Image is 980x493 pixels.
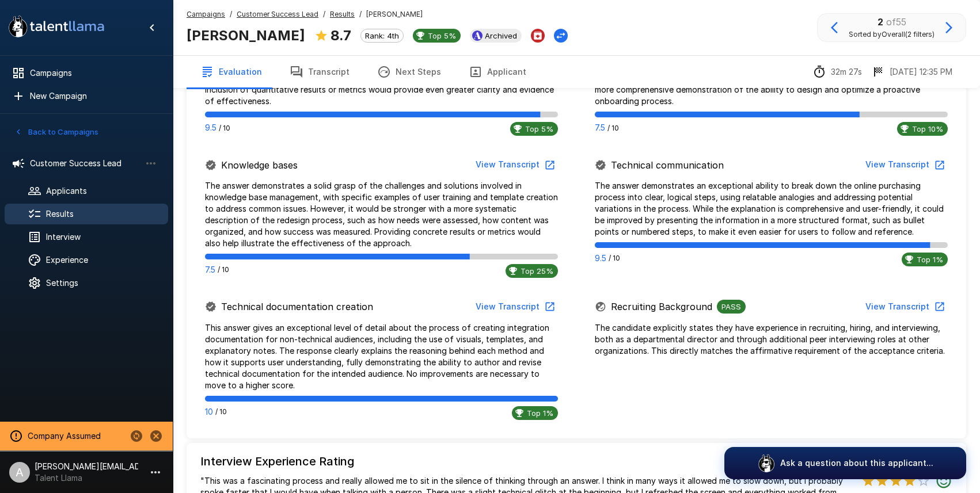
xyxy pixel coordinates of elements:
[717,302,746,311] span: PASS
[611,300,712,314] p: Recruiting Background
[187,56,276,88] button: Evaluation
[521,124,558,133] span: Top 5%
[780,457,933,469] p: Ask a question about this applicant...
[531,29,545,43] button: Archive Applicant
[878,16,883,28] b: 2
[907,124,948,133] span: Top 10%
[522,408,558,418] span: Top 1%
[331,27,351,44] b: 8.7
[215,406,227,418] span: / 10
[595,180,948,238] p: The answer demonstrates an exceptional ability to break down the online purchasing process into c...
[609,253,620,264] span: / 10
[861,154,948,175] button: View Transcript
[890,66,952,78] p: [DATE] 12:35 PM
[205,322,558,391] p: This answer gives an exceptional level of detail about the process of creating integration docume...
[205,264,215,276] p: 7.5
[470,29,522,43] div: View profile in Ashby
[366,9,423,20] span: [PERSON_NAME]
[205,406,213,418] p: 10
[861,296,948,318] button: View Transcript
[472,30,483,41] img: ashbyhq_logo.jpeg
[871,65,952,79] div: The date and time when the interview was completed
[595,322,948,357] p: The candidate explicitly states they have experience in recruiting, hiring, and interviewing, bot...
[323,9,325,20] span: /
[757,454,776,472] img: logo_glasses@2x.png
[455,56,540,88] button: Applicant
[276,56,363,88] button: Transcript
[812,65,862,79] div: The time between starting and completing the interview
[595,253,606,264] p: 9.5
[221,158,298,172] p: Knowledge bases
[219,123,230,134] span: / 10
[330,10,355,18] u: Results
[849,29,935,40] span: Sorted by Overall (2 filters)
[886,16,906,28] span: of 55
[912,255,948,264] span: Top 1%
[607,123,619,134] span: / 10
[187,10,225,18] u: Campaigns
[363,56,455,88] button: Next Steps
[237,10,318,18] u: Customer Success Lead
[480,31,522,40] span: Archived
[516,266,558,276] span: Top 25%
[423,31,461,40] span: Top 5%
[187,27,305,44] b: [PERSON_NAME]
[361,31,403,40] span: Rank: 4th
[724,447,966,479] button: Ask a question about this applicant...
[200,452,857,471] h6: Interview Experience Rating
[611,158,724,172] p: Technical communication
[230,9,232,20] span: /
[359,9,362,20] span: /
[471,296,558,318] button: View Transcript
[831,66,862,78] p: 32m 27s
[471,154,558,175] button: View Transcript
[205,122,216,133] p: 9.5
[218,264,229,276] span: / 10
[554,29,568,43] button: Change Stage
[595,122,605,133] p: 7.5
[221,300,373,314] p: Technical documentation creation
[205,180,558,249] p: The answer demonstrates a solid grasp of the challenges and solutions involved in knowledge base ...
